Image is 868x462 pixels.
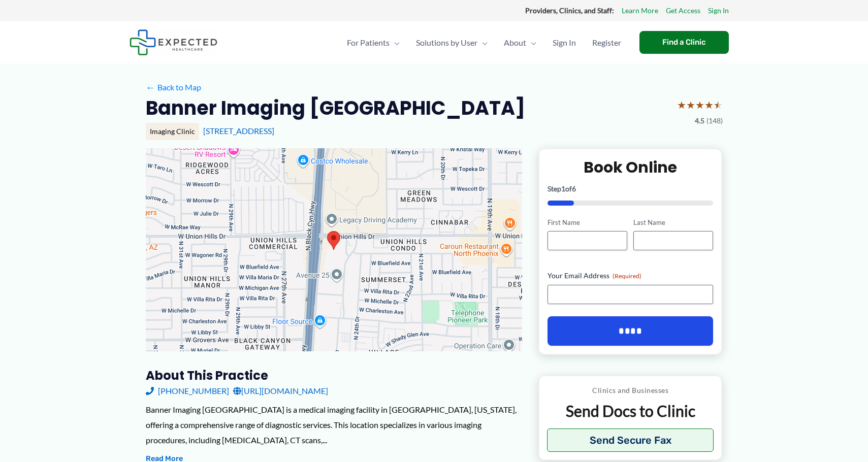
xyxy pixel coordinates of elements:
[146,123,199,140] div: Imaging Clinic
[695,114,704,127] span: 4.5
[706,114,723,127] span: (148)
[548,271,714,281] label: Your Email Address
[708,4,729,17] a: Sign In
[416,25,477,60] span: Solutions by User
[704,95,714,114] span: ★
[547,428,714,452] button: Send Secure Fax
[347,25,390,60] span: For Patients
[339,25,629,60] nav: Primary Site Navigation
[526,25,536,60] span: Menu Toggle
[525,6,614,15] strong: Providers, Clinics, and Staff:
[146,80,201,95] a: ←Back to Map
[390,25,400,60] span: Menu Toggle
[544,25,584,60] a: Sign In
[695,95,704,114] span: ★
[547,384,714,397] p: Clinics and Businesses
[666,4,700,17] a: Get Access
[203,126,274,136] a: [STREET_ADDRESS]
[496,25,544,60] a: AboutMenu Toggle
[548,218,627,227] label: First Name
[714,95,723,114] span: ★
[130,29,217,55] img: Expected Healthcare Logo - side, dark font, small
[146,402,522,447] div: Banner Imaging [GEOGRAPHIC_DATA] is a medical imaging facility in [GEOGRAPHIC_DATA], [US_STATE], ...
[633,218,713,227] label: Last Name
[677,95,686,114] span: ★
[146,82,155,92] span: ←
[547,401,714,421] p: Send Docs to Clinic
[548,185,714,192] p: Step of
[233,383,328,399] a: [URL][DOMAIN_NAME]
[548,157,714,177] h2: Book Online
[584,25,629,60] a: Register
[477,25,488,60] span: Menu Toggle
[561,184,565,193] span: 1
[146,383,229,399] a: [PHONE_NUMBER]
[686,95,695,114] span: ★
[146,368,522,383] h3: About this practice
[592,25,621,60] span: Register
[613,272,641,280] span: (Required)
[504,25,526,60] span: About
[553,25,576,60] span: Sign In
[408,25,496,60] a: Solutions by UserMenu Toggle
[146,95,525,120] h2: Banner Imaging [GEOGRAPHIC_DATA]
[639,31,729,54] a: Find a Clinic
[572,184,576,193] span: 6
[622,4,658,17] a: Learn More
[339,25,408,60] a: For PatientsMenu Toggle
